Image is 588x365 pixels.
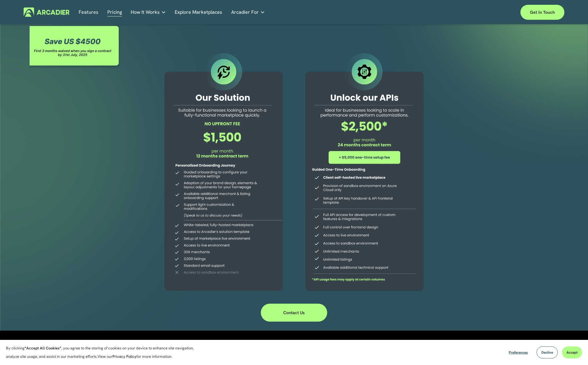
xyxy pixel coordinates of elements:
[231,8,259,16] span: Arcadier For
[562,346,582,358] button: Accept
[24,7,69,17] img: Arcadier
[131,8,160,16] span: How It Works
[566,350,578,355] span: Accept
[175,7,222,17] a: Explore Marketplaces
[504,346,532,358] button: Preferences
[520,5,564,20] a: Get in touch
[509,350,528,355] span: Preferences
[537,346,558,358] button: Decline
[131,7,166,17] a: folder dropdown
[231,7,265,17] a: folder dropdown
[261,304,327,322] a: Contact Us
[6,344,200,361] p: By clicking , you agree to the storing of cookies on your device to enhance site navigation, anal...
[79,7,98,17] a: Features
[541,350,553,355] span: Decline
[107,7,122,17] a: Pricing
[112,354,136,359] a: Privacy Policy
[25,346,61,351] strong: “Accept All Cookies”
